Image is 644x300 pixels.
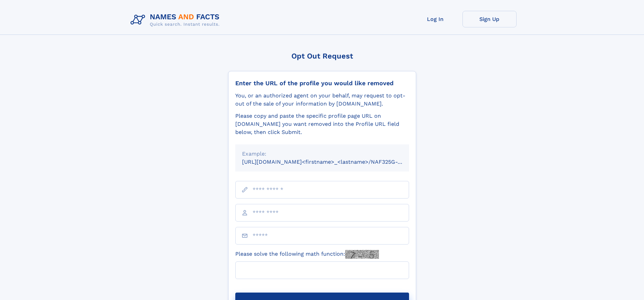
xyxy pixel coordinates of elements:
[235,250,379,259] label: Please solve the following math function:
[128,11,225,29] img: Logo Names and Facts
[462,11,517,27] a: Sign Up
[242,159,422,165] small: [URL][DOMAIN_NAME]<firstname>_<lastname>/NAF325G-xxxxxxxx
[235,112,409,136] div: Please copy and paste the specific profile page URL on [DOMAIN_NAME] you want removed into the Pr...
[228,52,416,60] div: Opt Out Request
[235,92,409,108] div: You, or an authorized agent on your behalf, may request to opt-out of the sale of your informatio...
[242,150,402,158] div: Example:
[235,79,409,87] div: Enter the URL of the profile you would like removed
[408,11,462,27] a: Log In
